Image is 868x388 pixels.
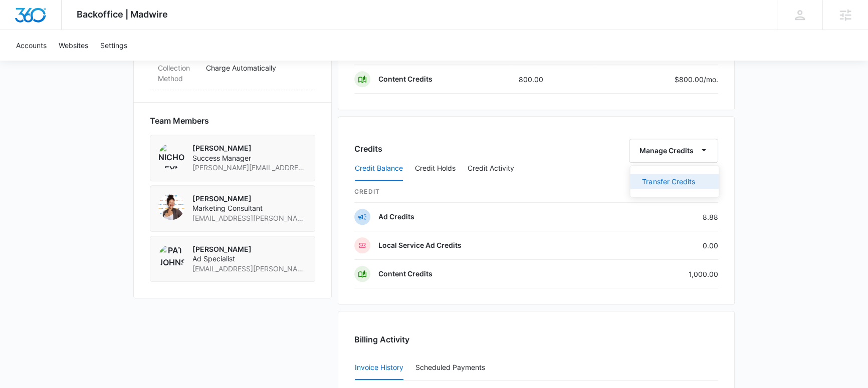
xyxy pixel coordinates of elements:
dt: Collection Method [158,63,198,84]
p: Charge Automatically [206,63,307,73]
h3: Billing Activity [354,333,718,345]
p: $800.00 [671,74,718,85]
span: Ad Specialist [192,254,307,264]
td: 8.88 [612,203,718,231]
a: Settings [94,30,133,61]
p: [PERSON_NAME] [192,194,307,204]
th: Remaining [612,181,718,203]
span: /mo. [704,75,718,84]
td: 1,000.00 [612,260,718,288]
span: [EMAIL_ADDRESS][PERSON_NAME][DOMAIN_NAME] [192,264,307,274]
span: Success Manager [192,153,307,163]
img: Lauren Gagnon [158,194,184,220]
div: Scheduled Payments [415,364,489,371]
p: [PERSON_NAME] [192,143,307,153]
button: Manage Credits [629,139,718,163]
span: [PERSON_NAME][EMAIL_ADDRESS][PERSON_NAME][DOMAIN_NAME] [192,163,307,173]
p: Content Credits [378,74,432,84]
div: Transfer Credits [642,178,695,185]
p: [PERSON_NAME] [192,244,307,254]
button: Transfer Credits [630,174,719,189]
span: Marketing Consultant [192,203,307,213]
p: Local Service Ad Credits [378,240,462,250]
div: Collection MethodCharge Automatically [150,57,315,90]
button: Credit Holds [415,157,456,181]
button: Invoice History [355,356,403,380]
img: Pat Johnson [158,244,184,270]
p: Content Credits [378,269,432,279]
span: Team Members [150,115,209,127]
td: 800.00 [511,65,596,94]
span: [EMAIL_ADDRESS][PERSON_NAME][DOMAIN_NAME] [192,213,307,223]
button: Credit Activity [468,157,514,181]
img: Nicholas Geymann [158,143,184,169]
h3: Credits [354,143,382,155]
td: 0.00 [612,231,718,260]
a: Accounts [10,30,53,61]
p: Ad Credits [378,212,414,222]
a: Websites [53,30,94,61]
span: Backoffice | Madwire [77,9,168,20]
button: Credit Balance [355,157,403,181]
th: credit [354,181,612,203]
